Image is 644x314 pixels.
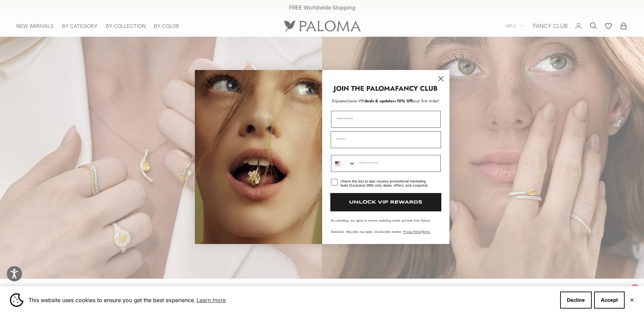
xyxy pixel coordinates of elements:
button: Accept [594,292,625,309]
img: Cookie banner [10,293,23,307]
p: By submitting, you agree to receive marketing emails and texts from Paloma Diamonds. Msg rates ma... [331,218,441,234]
div: Check this box to also receive promotional marketing texts (Exclusive SMS-only deals, offers, and... [341,179,433,187]
span: Enjoy [332,98,342,104]
button: Decline [560,292,592,309]
button: Search Countries [331,155,356,172]
a: Privacy Policy [403,229,421,234]
button: Close dialog [435,73,447,85]
span: This website uses cookies to ensure you get the best experience. [29,295,555,305]
span: 10% Off [397,98,412,104]
img: Loading... [195,70,322,244]
button: UNLOCK VIP REWARDS [330,193,441,211]
strong: JOIN THE PALOMA [334,84,395,93]
span: exclusive VIP [342,98,364,104]
input: First Name [331,111,441,128]
strong: FANCY CLUB [395,84,438,93]
span: + your first order! [394,98,440,104]
input: Email [331,131,441,148]
span: & . [403,229,431,234]
span: deals & updates [342,98,394,104]
input: Phone Number [356,155,440,172]
a: Terms [423,229,430,234]
a: Learn more [196,295,227,305]
img: United States [335,161,341,166]
button: Close [630,298,634,302]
